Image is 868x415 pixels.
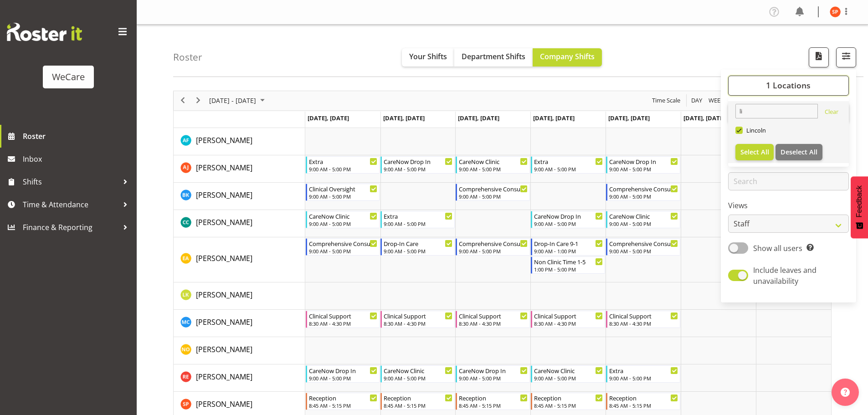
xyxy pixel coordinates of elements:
button: Filter Shifts [836,47,856,67]
div: 8:45 AM - 5:15 PM [459,402,528,409]
div: Reception [309,393,378,402]
div: 9:00 AM - 5:00 PM [309,165,378,173]
div: Rachel Els"s event - CareNow Clinic Begin From Thursday, August 28, 2025 at 9:00:00 AM GMT+12:00 ... [531,365,605,383]
div: 9:00 AM - 5:00 PM [459,193,528,200]
div: Charlotte Courtney"s event - CareNow Clinic Begin From Friday, August 29, 2025 at 9:00:00 AM GMT+... [606,211,680,228]
span: [PERSON_NAME] [196,372,252,382]
div: 9:00 AM - 5:00 PM [609,165,678,173]
div: previous period [175,91,190,110]
div: Brian Ko"s event - Comprehensive Consult Begin From Friday, August 29, 2025 at 9:00:00 AM GMT+12:... [606,184,680,201]
button: Your Shifts [402,48,454,67]
td: Rachel Els resource [174,364,305,392]
span: Show all users [753,243,802,253]
a: [PERSON_NAME] [196,344,252,355]
div: Amy Johannsen"s event - CareNow Drop In Begin From Tuesday, August 26, 2025 at 9:00:00 AM GMT+12:... [380,156,455,174]
div: CareNow Drop In [534,211,603,220]
div: 9:00 AM - 5:00 PM [384,220,452,227]
div: Mary Childs"s event - Clinical Support Begin From Thursday, August 28, 2025 at 8:30:00 AM GMT+12:... [531,311,605,328]
div: Extra [534,157,603,166]
button: Timeline Day [690,95,704,106]
span: Feedback [855,185,863,217]
div: Charlotte Courtney"s event - CareNow Drop In Begin From Thursday, August 28, 2025 at 9:00:00 AM G... [531,211,605,228]
td: Mary Childs resource [174,310,305,337]
a: [PERSON_NAME] [196,399,252,410]
button: Download a PDF of the roster according to the set date range. [809,47,829,67]
div: 8:30 AM - 4:30 PM [309,320,378,327]
div: 9:00 AM - 5:00 PM [609,220,678,227]
div: Non Clinic Time 1-5 [534,257,603,266]
span: Select All [740,148,769,156]
td: Brian Ko resource [174,183,305,210]
div: 1:00 PM - 5:00 PM [534,266,603,273]
div: Drop-In Care [384,239,452,248]
div: 9:00 AM - 5:00 PM [459,165,528,173]
div: Clinical Support [459,311,528,320]
span: Time & Attendance [23,198,118,211]
div: Ena Advincula"s event - Comprehensive Consult Begin From Friday, August 29, 2025 at 9:00:00 AM GM... [606,238,680,256]
div: 8:45 AM - 5:15 PM [384,402,452,409]
span: [DATE], [DATE] [458,114,499,122]
a: [PERSON_NAME] [196,135,252,146]
span: Inbox [23,152,132,166]
div: CareNow Clinic [609,211,678,220]
div: next period [190,91,206,110]
a: [PERSON_NAME] [196,289,252,300]
div: 8:30 AM - 4:30 PM [384,320,452,327]
div: Samantha Poultney"s event - Reception Begin From Tuesday, August 26, 2025 at 8:45:00 AM GMT+12:00... [380,393,455,410]
div: Samantha Poultney"s event - Reception Begin From Monday, August 25, 2025 at 8:45:00 AM GMT+12:00 ... [306,393,380,410]
div: Rachel Els"s event - CareNow Clinic Begin From Tuesday, August 26, 2025 at 9:00:00 AM GMT+12:00 E... [380,365,455,383]
div: 9:00 AM - 5:00 PM [459,374,528,382]
td: Amy Johannsen resource [174,155,305,183]
div: Reception [384,393,452,402]
div: Clinical Oversight [309,184,378,193]
div: Reception [534,393,603,402]
div: 9:00 AM - 5:00 PM [309,374,378,382]
div: CareNow Drop In [384,157,452,166]
div: CareNow Drop In [609,157,678,166]
div: Clinical Support [609,311,678,320]
td: Ena Advincula resource [174,237,305,282]
div: 9:00 AM - 5:00 PM [309,193,378,200]
div: Rachel Els"s event - CareNow Drop In Begin From Monday, August 25, 2025 at 9:00:00 AM GMT+12:00 E... [306,365,380,383]
button: 1 Locations [728,76,849,96]
div: Extra [309,157,378,166]
span: [DATE], [DATE] [608,114,650,122]
td: Liandy Kritzinger resource [174,282,305,310]
div: 9:00 AM - 5:00 PM [384,374,452,382]
div: WeCare [52,70,85,84]
div: Mary Childs"s event - Clinical Support Begin From Tuesday, August 26, 2025 at 8:30:00 AM GMT+12:0... [380,311,455,328]
span: [PERSON_NAME] [196,399,252,409]
div: Amy Johannsen"s event - Extra Begin From Monday, August 25, 2025 at 9:00:00 AM GMT+12:00 Ends At ... [306,156,380,174]
div: Reception [609,393,678,402]
div: Amy Johannsen"s event - CareNow Drop In Begin From Friday, August 29, 2025 at 9:00:00 AM GMT+12:0... [606,156,680,174]
span: Week [708,95,725,106]
span: [PERSON_NAME] [196,290,252,300]
div: 8:45 AM - 5:15 PM [534,402,603,409]
img: samantha-poultney11298.jpg [830,6,841,17]
button: Company Shifts [533,48,602,67]
div: 8:30 AM - 4:30 PM [609,320,678,327]
div: Comprehensive Consult [309,239,378,248]
div: 8:30 AM - 4:30 PM [459,320,528,327]
div: 9:00 AM - 5:00 PM [534,165,603,173]
div: Clinical Support [309,311,378,320]
span: Time Scale [651,95,681,106]
button: Select All [735,144,774,160]
button: Feedback - Show survey [851,176,868,238]
h4: Roster [173,52,202,62]
div: 9:00 AM - 5:00 PM [309,220,378,227]
div: Samantha Poultney"s event - Reception Begin From Wednesday, August 27, 2025 at 8:45:00 AM GMT+12:... [456,393,530,410]
span: [DATE], [DATE] [383,114,425,122]
button: Department Shifts [454,48,533,67]
span: Your Shifts [409,51,447,61]
span: Finance & Reporting [23,220,118,234]
div: 8:45 AM - 5:15 PM [309,402,378,409]
span: [PERSON_NAME] [196,135,252,145]
div: Clinical Support [534,311,603,320]
div: Ena Advincula"s event - Drop-In Care 9-1 Begin From Thursday, August 28, 2025 at 9:00:00 AM GMT+1... [531,238,605,256]
div: Ena Advincula"s event - Comprehensive Consult Begin From Monday, August 25, 2025 at 9:00:00 AM GM... [306,238,380,256]
div: Drop-In Care 9-1 [534,239,603,248]
div: 9:00 AM - 5:00 PM [609,193,678,200]
button: Time Scale [651,95,682,106]
div: Mary Childs"s event - Clinical Support Begin From Friday, August 29, 2025 at 8:30:00 AM GMT+12:00... [606,311,680,328]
